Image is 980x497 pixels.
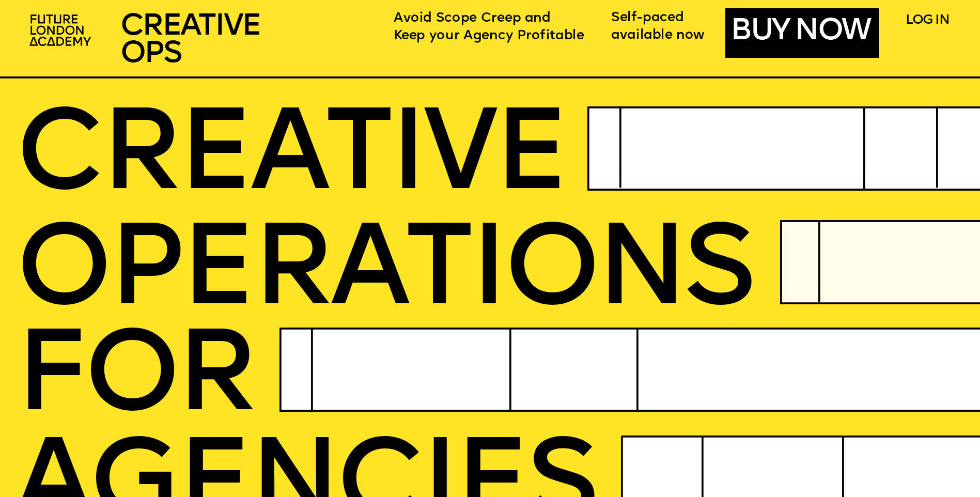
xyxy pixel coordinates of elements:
a: BUY NOW [730,16,869,48]
span: Self-paced [611,10,684,25]
span: available now [611,28,705,42]
span: Keep your Agency Profitable [394,29,584,43]
span: CREATIVE [15,102,566,217]
span: OPERatioNS [15,218,752,332]
span: Avoid Scope Creep and [394,11,551,26]
span: FOR [15,323,254,438]
span: CREATIVE OPS [120,11,259,70]
img: upload-2f72e7a8-3806-41e8-b55b-d754ac055a4a.png [24,9,99,54]
a: LOG IN [906,13,948,28]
